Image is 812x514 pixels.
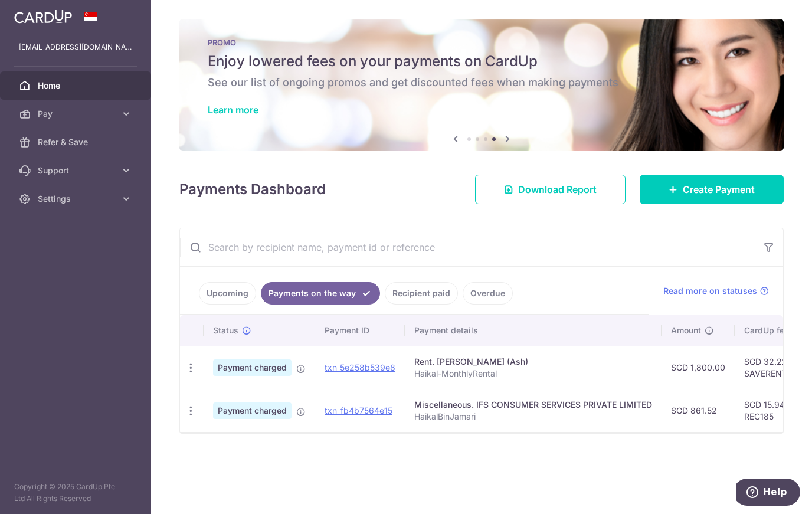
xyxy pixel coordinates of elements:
[19,41,132,53] p: [EMAIL_ADDRESS][DOMAIN_NAME]
[414,356,652,368] div: Rent. [PERSON_NAME] (Ash)
[261,282,380,305] a: Payments on the way
[315,315,405,346] th: Payment ID
[640,175,784,204] a: Create Payment
[662,346,735,389] td: SGD 1,800.00
[475,175,626,204] a: Download Report
[325,405,392,415] a: txn_fb4b7564e15
[683,182,755,197] span: Create Payment
[663,285,769,297] a: Read more on statuses
[38,193,116,205] span: Settings
[662,389,735,432] td: SGD 861.52
[735,346,811,389] td: SGD 32.22 SAVERENT179
[208,76,755,90] h6: See our list of ongoing promos and get discounted fees when making payments
[671,325,701,336] span: Amount
[405,315,662,346] th: Payment details
[385,282,458,305] a: Recipient paid
[736,479,800,508] iframe: Opens a widget where you can find more information
[180,228,755,266] input: Search by recipient name, payment id or reference
[208,38,755,47] p: PROMO
[179,179,326,200] h4: Payments Dashboard
[199,282,256,305] a: Upcoming
[213,359,292,376] span: Payment charged
[414,399,652,411] div: Miscellaneous. IFS CONSUMER SERVICES PRIVATE LIMITED
[463,282,513,305] a: Overdue
[38,136,116,148] span: Refer & Save
[213,402,292,419] span: Payment charged
[325,362,395,372] a: txn_5e258b539e8
[208,52,755,71] h5: Enjoy lowered fees on your payments on CardUp
[735,389,811,432] td: SGD 15.94 REC185
[213,325,238,336] span: Status
[744,325,789,336] span: CardUp fee
[14,9,72,24] img: CardUp
[38,108,116,120] span: Pay
[179,19,784,151] img: Latest Promos banner
[518,182,597,197] span: Download Report
[38,80,116,91] span: Home
[208,104,258,116] a: Learn more
[663,285,757,297] span: Read more on statuses
[38,165,116,176] span: Support
[414,368,652,379] p: Haikal-MonthlyRental
[414,411,652,423] p: HaikalBinJamari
